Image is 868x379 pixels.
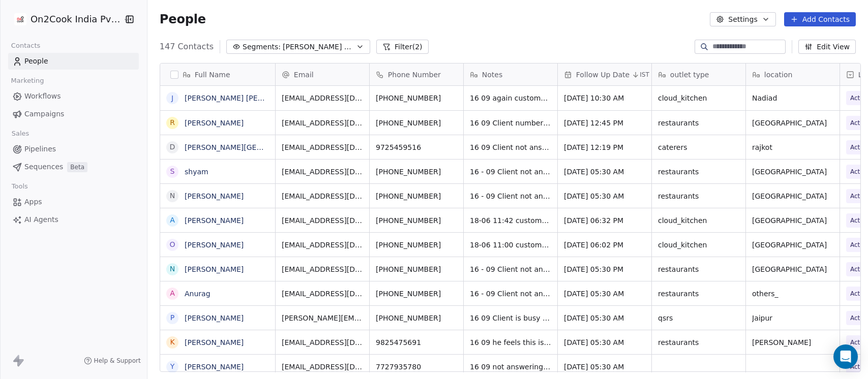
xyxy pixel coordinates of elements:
span: [EMAIL_ADDRESS][DOMAIN_NAME] [282,362,363,372]
span: 16 - 09 Client not answering calls WA Sent 17-06 16:28 customer has a cafe want to see how much a... [470,289,551,299]
div: location [746,64,840,85]
span: Workflows [24,91,61,102]
span: [PHONE_NUMBER] [376,289,457,299]
span: [PERSON_NAME] [752,337,833,348]
span: [EMAIL_ADDRESS][DOMAIN_NAME] [282,240,363,250]
span: restaurants [658,264,739,274]
a: [PERSON_NAME] [185,314,244,322]
a: [PERSON_NAME] [185,216,244,225]
button: Edit View [798,40,856,54]
span: [PHONE_NUMBER] [376,215,457,226]
span: [EMAIL_ADDRESS][DOMAIN_NAME] [282,337,363,348]
span: 16 09 Client is busy in another call 17-06 15:02 customer told me he has a qsr in [GEOGRAPHIC_DAT... [470,313,551,323]
span: IST [640,71,649,79]
span: [EMAIL_ADDRESS][DOMAIN_NAME] [282,167,363,177]
div: Notes [464,64,557,85]
span: 16 09 Client number is not reachable 25-06 11:15 customer told me to share brochure and details o... [470,118,551,128]
span: Full Name [195,70,230,80]
a: [PERSON_NAME] [185,241,244,249]
span: Marketing [7,73,48,88]
span: [DATE] 05:30 AM [564,362,645,372]
span: [EMAIL_ADDRESS][DOMAIN_NAME] [282,215,363,226]
span: [PHONE_NUMBER] [376,93,457,103]
span: [EMAIL_ADDRESS][DOMAIN_NAME] [282,289,363,299]
span: Help & Support [94,357,141,365]
span: restaurants [658,337,739,348]
span: rajkot [752,142,833,152]
span: Apps [24,197,42,207]
div: o [169,239,175,250]
a: AI Agents [8,211,139,228]
div: J [171,93,173,104]
span: 147 Contacts [160,41,214,53]
div: R [170,117,175,128]
span: others_ [752,289,833,299]
span: location [764,70,793,80]
a: shyam [185,168,208,176]
a: Apps [8,194,139,210]
span: [EMAIL_ADDRESS][DOMAIN_NAME] [282,191,363,201]
span: [EMAIL_ADDRESS][DOMAIN_NAME] [282,118,363,128]
a: SequencesBeta [8,159,139,175]
div: s [170,166,174,177]
span: [GEOGRAPHIC_DATA] [752,240,833,250]
span: Segments: [243,42,281,52]
a: [PERSON_NAME] [185,363,244,371]
span: [DATE] 06:32 PM [564,215,645,226]
span: [PHONE_NUMBER] [376,313,457,323]
span: Pipelines [24,144,56,154]
span: [DATE] 06:02 PM [564,240,645,250]
span: 16 09 he feels this is only for 5 start have shared testimony of [PERSON_NAME] & number of same f... [470,337,551,348]
a: Campaigns [8,106,139,122]
span: [GEOGRAPHIC_DATA] [752,215,833,226]
span: 18-06 11:42 customer is planning for a cloud kitchen told me to first share brochure and video [470,215,551,226]
span: [DATE] 05:30 AM [564,313,645,323]
span: restaurants [658,167,739,177]
a: [PERSON_NAME] [185,338,244,346]
div: Follow Up DateIST [558,64,651,85]
span: [GEOGRAPHIC_DATA] [752,191,833,201]
span: [PHONE_NUMBER] [376,240,457,250]
span: [DATE] 10:30 AM [564,93,645,103]
span: Phone Number [388,70,441,80]
span: cloud_kitchen [658,215,739,226]
span: 9725459516 [376,142,457,152]
div: Email [276,64,369,85]
span: [PERSON_NAME][EMAIL_ADDRESS][DOMAIN_NAME] [282,313,363,323]
button: On2Cook India Pvt. Ltd. [12,11,116,28]
span: 9825475691 [376,337,457,348]
span: 16 09 again customer told me to connect after 15 days brochure and details shared23-06 11:42 cust... [470,93,551,103]
span: [DATE] 12:19 PM [564,142,645,152]
span: Sequences [24,162,63,172]
div: K [170,337,174,348]
span: [EMAIL_ADDRESS][DOMAIN_NAME] [282,93,363,103]
span: 16 - 09 Client not answering calls WA Sent 20-6 11:22 event details shared they will visit [470,191,551,201]
span: [PERSON_NAME] 2025 Active [283,42,354,52]
span: outlet type [670,70,709,80]
div: Y [170,361,175,372]
span: [PHONE_NUMBER] [376,191,457,201]
div: A [170,288,175,299]
span: 16 09 not answering calls [470,362,551,372]
button: Settings [710,12,775,26]
span: [DATE] 05:30 AM [564,337,645,348]
a: Workflows [8,88,139,105]
span: [GEOGRAPHIC_DATA] [752,264,833,274]
div: Phone Number [370,64,463,85]
button: Filter(2) [376,40,429,54]
span: cloud_kitchen [658,240,739,250]
span: People [160,12,206,27]
span: caterers [658,142,739,152]
span: [PHONE_NUMBER] [376,118,457,128]
a: [PERSON_NAME][GEOGRAPHIC_DATA] [185,143,318,151]
span: [DATE] 12:45 PM [564,118,645,128]
span: Sales [7,126,34,141]
a: [PERSON_NAME] [185,265,244,273]
span: [DATE] 05:30 PM [564,264,645,274]
span: restaurants [658,289,739,299]
span: 16 - 09 Client not answering calls WA Sent 19-6 12:13 asked to share on wa they serve biryanis only [470,167,551,177]
div: outlet type [652,64,745,85]
span: 7727935780 [376,362,457,372]
span: Campaigns [24,109,64,119]
span: Jaipur [752,313,833,323]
